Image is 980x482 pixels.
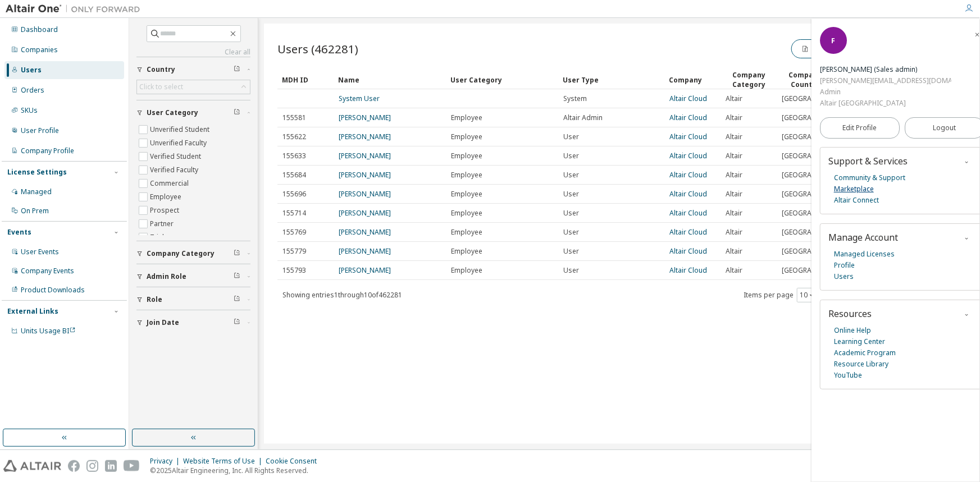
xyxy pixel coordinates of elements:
span: Units Usage BI [21,326,76,336]
button: User Category [136,100,250,125]
a: Academic Program [834,347,896,359]
a: Edit Profile [820,117,900,139]
div: Company [669,71,717,89]
span: Altair Admin [563,113,603,122]
span: [GEOGRAPHIC_DATA] [782,152,850,160]
img: instagram.svg [86,460,98,472]
span: User [563,171,579,180]
div: Orders [21,86,44,95]
a: [PERSON_NAME] [339,170,391,180]
img: youtube.svg [124,460,140,472]
span: Employee [451,171,482,180]
a: Altair Cloud [670,151,708,160]
label: Verified Faculty [150,163,200,177]
span: [GEOGRAPHIC_DATA] [782,209,850,218]
a: Learning Center [834,336,885,347]
a: Altair Cloud [670,170,708,180]
div: Companies [21,45,58,54]
img: facebook.svg [68,460,80,472]
div: Events [7,228,31,237]
label: Commercial [150,177,191,190]
div: User Profile [21,126,59,135]
span: Join Date [147,318,179,327]
div: MDH ID [282,71,329,89]
div: [PERSON_NAME][EMAIL_ADDRESS][DOMAIN_NAME] [820,75,951,86]
div: SKUs [21,106,38,115]
a: Resource Library [834,359,888,370]
span: Altair [726,132,743,141]
a: Profile [834,260,855,271]
span: [GEOGRAPHIC_DATA] [782,190,850,199]
span: 155769 [282,228,306,237]
span: 155714 [282,209,306,218]
a: [PERSON_NAME] [339,246,391,256]
div: User Events [21,247,59,256]
span: Clear filter [234,295,240,304]
a: Altair Cloud [670,189,708,199]
span: Altair [726,113,743,122]
div: Company Category [726,70,773,89]
div: Admin [820,86,951,98]
span: Items per page [744,288,818,302]
span: 155793 [282,266,306,275]
div: Name [338,71,441,89]
a: Altair Cloud [670,246,708,256]
div: Altair [GEOGRAPHIC_DATA] [820,98,951,109]
label: Partner [150,217,176,231]
label: Verified Student [150,150,203,163]
span: 155633 [282,152,306,160]
div: Users [21,66,42,75]
button: Country [136,57,250,82]
span: Edit Profile [842,123,877,132]
a: Clear all [136,48,250,57]
a: Community & Support [834,172,905,183]
a: Altair Cloud [670,265,708,275]
div: Managed [21,187,52,196]
a: Altair Cloud [670,227,708,237]
a: [PERSON_NAME] [339,227,391,237]
span: Clear filter [234,108,240,117]
div: User Category [450,71,554,89]
div: Cookie Consent [266,457,323,466]
a: [PERSON_NAME] [339,113,391,122]
button: Import From CSV [791,39,877,58]
span: Clear filter [234,249,240,258]
span: User [563,132,579,141]
div: Click to select [137,80,250,94]
span: Logout [933,122,956,134]
span: Admin Role [147,272,186,281]
img: Altair One [6,3,146,15]
span: System [563,94,587,103]
div: Product Downloads [21,286,85,295]
div: Company Events [21,267,74,276]
a: Altair Cloud [670,208,708,218]
a: [PERSON_NAME] [339,151,391,160]
span: Country [147,65,175,74]
span: 155581 [282,113,306,122]
button: Company Category [136,241,250,266]
div: License Settings [7,168,67,177]
span: Employee [451,152,482,160]
label: Trial [150,231,166,244]
button: 10 [800,291,815,300]
a: [PERSON_NAME] [339,208,391,218]
span: Employee [451,132,482,141]
a: Online Help [834,325,871,336]
div: Company Profile [21,146,74,155]
span: Employee [451,113,482,122]
label: Employee [150,190,184,204]
span: [GEOGRAPHIC_DATA] [782,266,850,275]
span: Manage Account [828,231,898,244]
span: [GEOGRAPHIC_DATA] [782,228,850,237]
a: Altair Connect [834,195,879,206]
a: Marketplace [834,183,874,195]
div: User Type [563,71,660,89]
span: Clear filter [234,318,240,327]
span: Clear filter [234,65,240,74]
span: Altair [726,209,743,218]
a: Altair Cloud [670,132,708,141]
a: [PERSON_NAME] [339,189,391,199]
span: Employee [451,228,482,237]
span: Users (462281) [277,41,358,57]
span: Altair [726,171,743,180]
